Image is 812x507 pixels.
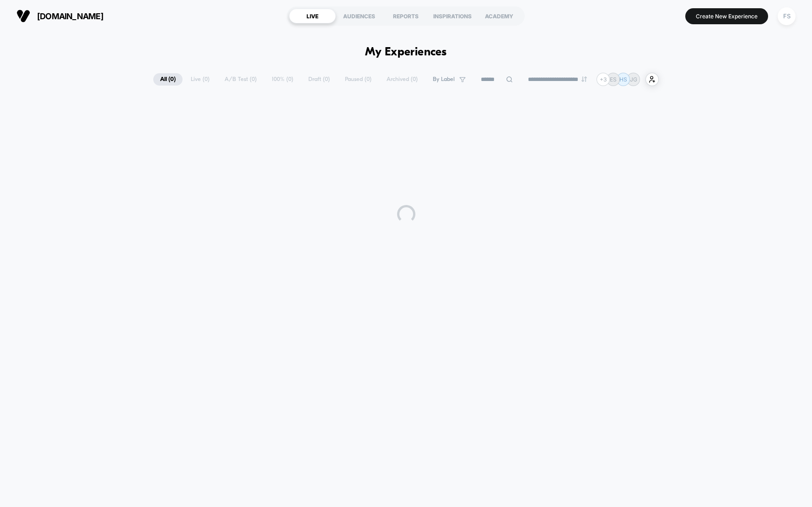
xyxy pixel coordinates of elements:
div: LIVE [289,9,336,23]
img: Visually logo [16,9,30,23]
div: ACADEMY [476,9,522,23]
p: HS [619,76,627,83]
span: All ( 0 ) [153,73,183,86]
button: [DOMAIN_NAME] [14,9,106,23]
p: ES [610,76,617,83]
div: AUDIENCES [336,9,382,23]
h1: My Experiences [365,46,447,59]
span: By Label [433,76,455,83]
div: INSPIRATIONS [429,9,476,23]
button: FS [775,7,798,26]
span: [DOMAIN_NAME] [37,11,103,21]
div: REPORTS [382,9,429,23]
img: end [581,76,587,82]
button: Create New Experience [685,8,768,24]
div: FS [778,7,796,25]
div: + 3 [597,73,610,86]
p: JG [630,76,637,83]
